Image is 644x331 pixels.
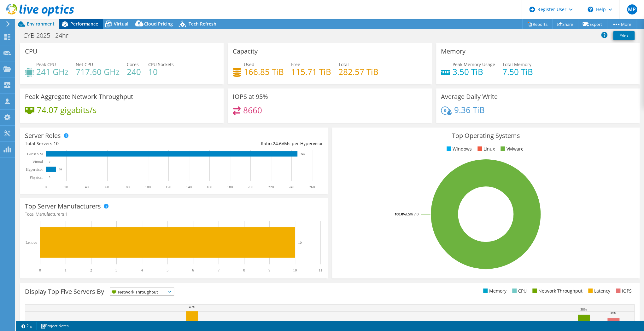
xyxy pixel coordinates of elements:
span: Total Memory [502,61,531,67]
text: 8 [243,268,245,272]
span: Environment [27,21,55,27]
h3: Memory [441,48,465,55]
h1: CYB 2025 - 24hr [20,32,78,39]
span: Network Throughput [110,288,166,295]
text: 9 [268,268,270,272]
text: 0 [49,160,50,163]
span: Net CPU [76,61,93,67]
li: Latency [587,288,610,294]
text: Guest VM [27,152,43,156]
h4: 717.60 GHz [76,68,120,75]
text: 5 [167,268,168,272]
span: 24.6 [273,140,282,146]
a: More [607,19,636,29]
h4: 10 [148,68,174,75]
span: Cloud Pricing [144,21,173,27]
text: 240 [289,185,294,189]
text: 3 [115,268,117,272]
h3: CPU [25,48,38,55]
text: 20 [64,185,68,189]
li: IOPS [614,288,632,294]
h4: 74.07 gigabits/s [37,106,97,113]
a: Print [613,31,635,40]
h3: IOPS at 95% [233,93,268,100]
span: MP [627,4,637,14]
li: Memory [482,288,506,294]
text: 100 [145,185,151,189]
text: 200 [248,185,253,189]
text: 10 [293,268,297,272]
div: Total Servers: [25,140,174,147]
text: 11 [319,268,322,272]
text: 0 [45,185,47,189]
a: Export [578,19,607,29]
svg: \n [588,7,593,12]
span: Tech Refresh [189,21,216,27]
text: 120 [166,185,171,189]
text: 0 [39,268,41,272]
tspan: 100.0% [395,212,406,216]
text: 220 [268,185,274,189]
span: Peak Memory Usage [453,61,495,67]
text: 10 [59,168,62,171]
text: 246 [301,152,305,156]
h4: 240 [127,68,141,75]
h4: 282.57 TiB [338,68,378,75]
h4: 8660 [243,107,262,114]
text: 80 [126,185,130,189]
li: Windows [445,146,472,152]
text: 140 [186,185,192,189]
span: Used [244,61,255,67]
span: Free [291,61,300,67]
a: 2 [17,322,37,330]
li: VMware [499,146,524,152]
text: 10 [298,241,302,244]
h4: 3.50 TiB [453,68,495,75]
li: Network Throughput [531,288,583,294]
text: 4 [141,268,143,272]
a: Project Notes [36,322,73,330]
text: Virtual [32,160,43,164]
h3: Capacity [233,48,258,55]
text: 2 [90,268,92,272]
span: 10 [54,140,59,146]
li: CPU [511,288,527,294]
li: Linux [476,146,495,152]
h3: Server Roles [25,132,61,139]
h4: 7.50 TiB [502,68,533,75]
text: Lenovo [26,240,37,245]
text: 260 [309,185,315,189]
text: Physical [30,175,43,180]
h3: Top Operating Systems [337,132,635,139]
text: 60 [105,185,109,189]
h3: Top Server Manufacturers [25,203,101,210]
text: 0 [49,176,50,179]
span: Virtual [114,21,128,27]
text: 38% [580,307,587,311]
text: 40% [189,305,195,309]
span: CPU Sockets [148,61,174,67]
h3: Peak Aggregate Network Throughput [25,93,133,100]
text: 36% [610,311,616,315]
text: Hypervisor [26,167,43,172]
h4: 241 GHz [36,68,68,75]
text: 7 [218,268,220,272]
span: Peak CPU [36,61,56,67]
h4: Total Manufacturers: [25,211,323,218]
text: 180 [227,185,233,189]
text: 40 [85,185,89,189]
span: Cores [127,61,139,67]
a: Share [552,19,578,29]
h4: 9.36 TiB [454,106,485,113]
text: 1 [65,268,67,272]
span: Performance [70,21,98,27]
div: Ratio: VMs per Hypervisor [174,140,323,147]
text: 160 [207,185,212,189]
tspan: ESXi 7.0 [406,212,419,216]
h4: 166.85 TiB [244,68,284,75]
span: 1 [65,211,68,217]
a: Reports [522,19,553,29]
h3: Average Daily Write [441,93,498,100]
span: Total [338,61,349,67]
h4: 115.71 TiB [291,68,331,75]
